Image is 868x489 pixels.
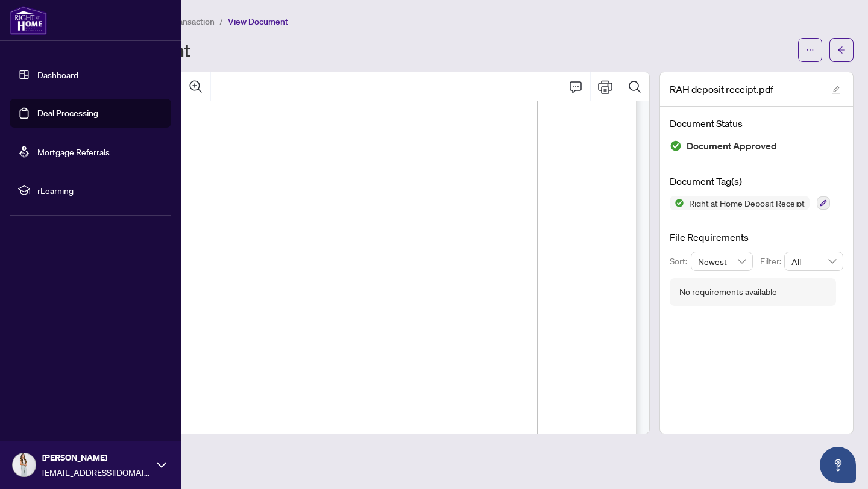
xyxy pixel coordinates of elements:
[670,140,682,152] img: Document Status
[37,146,110,157] a: Mortgage Referrals
[10,6,47,35] img: logo
[820,447,856,483] button: Open asap
[228,16,288,27] span: View Document
[698,252,746,270] span: Newest
[13,453,36,476] img: Profile Icon
[37,108,98,119] a: Deal Processing
[684,199,810,207] span: Right at Home Deposit Receipt
[219,14,223,28] li: /
[42,466,151,479] span: [EMAIL_ADDRESS][DOMAIN_NAME]
[806,46,814,54] span: ellipsis
[37,69,78,80] a: Dashboard
[670,196,684,210] img: Status Icon
[670,255,691,268] p: Sort:
[837,46,846,54] span: arrow-left
[150,16,215,27] span: View Transaction
[670,82,773,96] span: RAH deposit receipt.pdf
[670,116,843,131] h4: Document Status
[687,138,777,154] span: Document Approved
[832,86,840,94] span: edit
[670,174,843,188] h4: Document Tag(s)
[42,451,151,464] span: [PERSON_NAME]
[791,252,836,270] span: All
[679,285,777,299] div: No requirements available
[760,255,784,268] p: Filter:
[37,184,163,197] span: rLearning
[670,230,843,244] h4: File Requirements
